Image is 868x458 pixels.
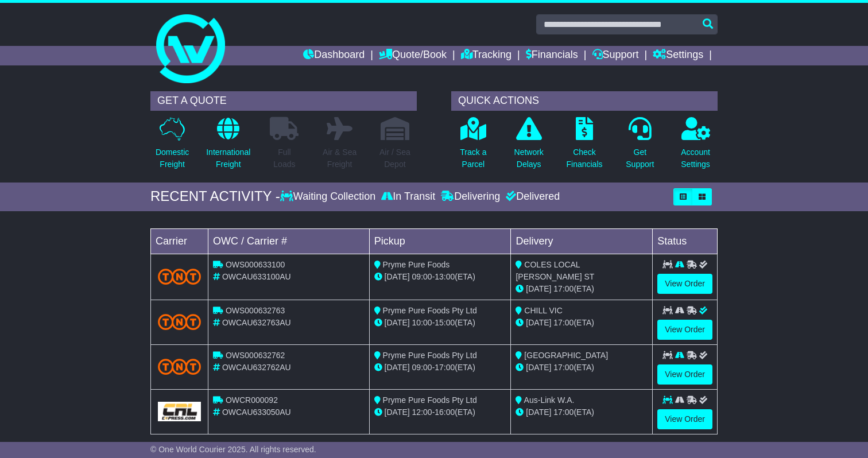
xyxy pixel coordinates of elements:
[516,317,648,329] div: (ETA)
[226,395,278,405] span: OWCR000092
[151,228,208,254] td: Carrier
[280,191,378,203] div: Waiting Collection
[553,363,573,372] span: 17:00
[459,117,487,177] a: Track aParcel
[526,318,551,327] span: [DATE]
[222,318,291,327] span: OWCAU632763AU
[526,407,551,417] span: [DATE]
[524,306,562,315] span: CHILL VIC
[553,407,573,417] span: 17:00
[524,395,575,405] span: Aus-Link W.A.
[653,46,703,65] a: Settings
[516,283,648,295] div: (ETA)
[374,271,506,283] div: - (ETA)
[460,146,486,170] p: Track a Parcel
[626,146,654,170] p: Get Support
[514,117,544,177] a: NetworkDelays
[553,284,573,293] span: 17:00
[156,146,189,170] p: Domestic Freight
[516,406,648,418] div: (ETA)
[412,407,432,417] span: 12:00
[379,146,410,170] p: Air / Sea Depot
[438,191,503,203] div: Delivering
[374,317,506,329] div: - (ETA)
[435,407,455,417] span: 16:00
[222,407,291,417] span: OWCAU633050AU
[657,274,712,294] a: View Order
[323,146,356,170] p: Air & Sea Freight
[226,351,285,360] span: OWS000632762
[625,117,654,177] a: GetSupport
[565,117,603,177] a: CheckFinancials
[526,284,551,293] span: [DATE]
[383,351,477,360] span: Pryme Pure Foods Pty Ltd
[150,188,280,205] div: RECENT ACTIVITY -
[461,46,511,65] a: Tracking
[435,318,455,327] span: 15:00
[553,318,573,327] span: 17:00
[681,146,710,170] p: Account Settings
[680,117,711,177] a: AccountSettings
[514,146,544,170] p: Network Delays
[206,146,250,170] p: International Freight
[412,363,432,372] span: 09:00
[158,314,201,329] img: TNT_Domestic.png
[516,362,648,374] div: (ETA)
[270,146,299,170] p: Full Loads
[226,260,285,269] span: OWS000633100
[412,272,432,281] span: 09:00
[383,306,477,315] span: Pryme Pure Foods Pty Ltd
[516,260,594,281] span: COLES LOCAL [PERSON_NAME] ST
[158,359,201,374] img: TNT_Domestic.png
[385,318,410,327] span: [DATE]
[158,402,201,421] img: GetCarrierServiceLogo
[369,228,511,254] td: Pickup
[383,395,477,405] span: Pryme Pure Foods Pty Ltd
[378,191,438,203] div: In Transit
[150,91,417,111] div: GET A QUOTE
[155,117,189,177] a: DomesticFreight
[592,46,639,65] a: Support
[208,228,370,254] td: OWC / Carrier #
[374,362,506,374] div: - (ETA)
[385,363,410,372] span: [DATE]
[657,409,712,429] a: View Order
[511,228,653,254] td: Delivery
[653,228,718,254] td: Status
[451,91,718,111] div: QUICK ACTIONS
[383,260,450,269] span: Pryme Pure Foods
[303,46,365,65] a: Dashboard
[222,272,291,281] span: OWCAU633100AU
[526,46,578,65] a: Financials
[150,445,316,454] span: © One World Courier 2025. All rights reserved.
[435,363,455,372] span: 17:00
[385,407,410,417] span: [DATE]
[226,306,285,315] span: OWS000632763
[435,272,455,281] span: 13:00
[206,117,251,177] a: InternationalFreight
[503,191,560,203] div: Delivered
[566,146,602,170] p: Check Financials
[412,318,432,327] span: 10:00
[524,351,608,360] span: [GEOGRAPHIC_DATA]
[158,269,201,284] img: TNT_Domestic.png
[657,364,712,385] a: View Order
[222,363,291,372] span: OWCAU632762AU
[526,363,551,372] span: [DATE]
[374,406,506,418] div: - (ETA)
[379,46,447,65] a: Quote/Book
[385,272,410,281] span: [DATE]
[657,320,712,340] a: View Order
